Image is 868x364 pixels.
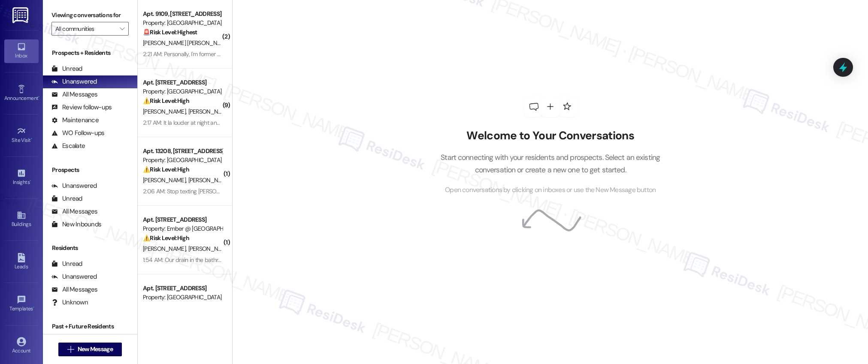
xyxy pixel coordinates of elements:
div: Property: Ember @ [GEOGRAPHIC_DATA] [143,224,222,233]
div: Prospects + Residents [43,48,137,57]
div: Property: [GEOGRAPHIC_DATA] [143,293,222,302]
div: Prospects [43,165,137,174]
div: Review follow-ups [51,103,112,112]
a: Site Visit • [4,124,39,147]
div: New Inbounds [51,220,101,229]
div: 1:54 AM: Our drain in the bathroom won't drain. Is there anyway we can get that fixed and if so c... [143,256,441,264]
div: 2:06 AM: Stop texting [PERSON_NAME] and [PERSON_NAME] in dis number it's [PERSON_NAME] number I d... [143,187,556,195]
div: Apt. [STREET_ADDRESS] [143,284,222,293]
div: 2:17 AM: It la louder at night and I mean like after midnight and goes on till about 2/3 in the m... [143,119,384,126]
span: [PERSON_NAME] [188,108,231,115]
div: Unread [51,259,82,268]
span: New Message [78,345,113,354]
div: Unread [51,64,82,73]
div: All Messages [51,207,97,216]
input: All communities [55,22,115,36]
strong: 🚨 Risk Level: Highest [143,28,197,36]
a: Inbox [4,39,39,63]
span: [PERSON_NAME] [143,176,188,184]
a: Buildings [4,208,39,231]
div: Unanswered [51,181,97,190]
div: Apt. [STREET_ADDRESS] [143,78,222,87]
div: Past + Future Residents [43,322,137,331]
span: [PERSON_NAME] [PERSON_NAME] [143,39,230,47]
span: [PERSON_NAME] [188,176,231,184]
div: All Messages [51,90,97,99]
label: Viewing conversations for [51,9,129,22]
div: Unanswered [51,77,97,86]
div: Escalate [51,141,85,150]
i:  [120,25,124,32]
div: Property: [GEOGRAPHIC_DATA] [143,156,222,165]
div: WO Follow-ups [51,129,104,138]
div: All Messages [51,285,97,294]
div: Unread [51,194,82,203]
div: Property: [GEOGRAPHIC_DATA] [143,18,222,27]
div: Unknown [51,298,88,307]
a: Account [4,334,39,358]
span: Open conversations by clicking on inboxes or use the New Message button [445,185,656,196]
span: [PERSON_NAME] [188,245,231,253]
div: Unanswered [51,272,97,281]
div: Apt. [STREET_ADDRESS] [143,215,222,224]
div: Apt. 9109, [STREET_ADDRESS] [143,9,222,18]
strong: ⚠️ Risk Level: High [143,234,189,242]
span: • [33,304,34,310]
a: Insights • [4,166,39,189]
span: [PERSON_NAME] [143,245,188,253]
strong: ⚠️ Risk Level: High [143,303,189,310]
div: Residents [43,244,137,253]
button: New Message [58,343,122,356]
span: • [38,94,39,100]
img: ResiDesk Logo [12,7,30,23]
strong: ⚠️ Risk Level: High [143,165,189,173]
span: [PERSON_NAME] [143,108,188,115]
span: • [31,136,32,142]
a: Templates • [4,292,39,316]
strong: ⚠️ Risk Level: High [143,97,189,105]
h2: Welcome to Your Conversations [428,129,673,143]
div: Property: [GEOGRAPHIC_DATA] [143,87,222,96]
p: Start connecting with your residents and prospects. Select an existing conversation or create a n... [428,151,673,176]
i:  [67,346,74,353]
a: Leads [4,250,39,274]
div: Maintenance [51,116,99,125]
span: • [30,178,31,184]
div: Apt. 13208, [STREET_ADDRESS] [143,147,222,156]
